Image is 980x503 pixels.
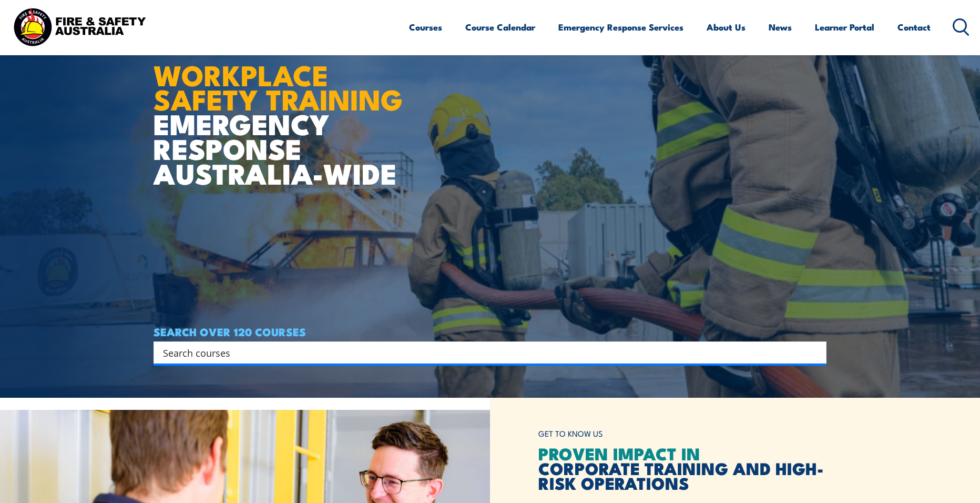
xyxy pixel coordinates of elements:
[808,345,823,360] button: Search magnifier button
[538,446,826,490] h2: CORPORATE TRAINING AND HIGH-RISK OPERATIONS
[409,13,442,41] a: Courses
[558,13,683,41] a: Emergency Response Services
[154,36,411,185] h1: EMERGENCY RESPONSE AUSTRALIA-WIDE
[769,13,792,41] a: News
[154,326,826,337] h4: SEARCH OVER 120 COURSES
[897,13,931,41] a: Contact
[154,52,403,120] strong: WORKPLACE SAFETY TRAINING
[165,345,805,360] form: Search form
[465,13,535,41] a: Course Calendar
[163,345,803,360] input: Search input
[815,13,874,41] a: Learner Portal
[538,424,826,444] h6: GET TO KNOW US
[538,440,700,466] span: PROVEN IMPACT IN
[707,13,746,41] a: About Us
